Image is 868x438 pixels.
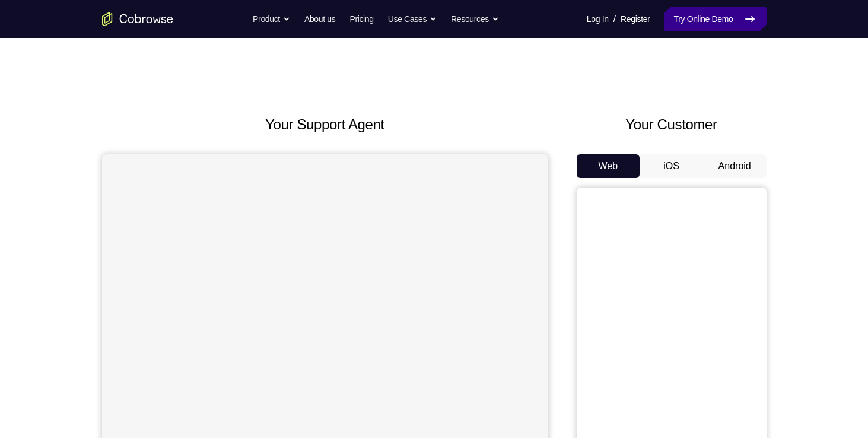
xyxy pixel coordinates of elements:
span: / [613,12,616,26]
a: Pricing [349,7,373,31]
h2: Your Support Agent [102,114,548,135]
button: Resources [451,7,499,31]
a: Log In [587,7,609,31]
h2: Your Customer [577,114,767,135]
button: iOS [640,154,703,178]
button: Product [253,7,290,31]
a: Go to the home page [102,12,173,26]
a: About us [304,7,335,31]
button: Web [577,154,640,178]
button: Android [703,154,767,178]
a: Try Online Demo [664,7,766,31]
a: Register [621,7,650,31]
button: Use Cases [388,7,437,31]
